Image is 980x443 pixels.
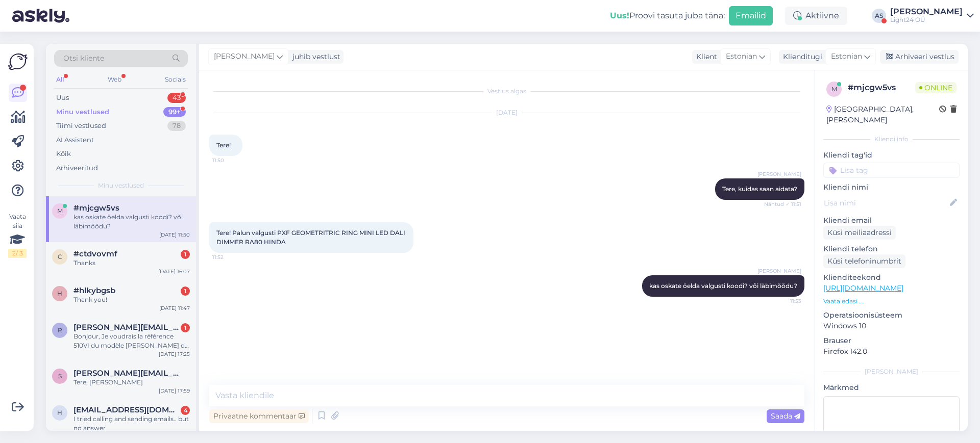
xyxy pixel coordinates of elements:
[8,249,27,258] div: 2 / 3
[823,226,896,240] div: Küsi meiliaadressi
[57,409,62,416] span: h
[823,135,960,144] div: Kliendi info
[181,323,190,332] div: 1
[181,250,190,259] div: 1
[823,215,960,226] p: Kliendi email
[890,8,974,24] a: [PERSON_NAME]Light24 OÜ
[763,297,801,305] span: 11:53
[726,51,757,62] span: Estonian
[58,253,62,260] span: c
[167,93,186,103] div: 43
[823,163,960,178] input: Lisa tag
[73,213,190,231] div: kas oskate öelda valgusti koodi? või läbimõõdu?
[181,286,190,296] div: 1
[212,253,251,261] span: 11:52
[8,52,28,71] img: Askly Logo
[73,414,190,433] div: I tried calling and sending emails.. but no answer
[73,295,190,304] div: Thank you!
[823,346,960,357] p: Firefox 142.0
[831,51,862,62] span: Estonian
[106,73,124,86] div: Web
[159,231,190,239] div: [DATE] 11:50
[757,267,801,275] span: [PERSON_NAME]
[163,73,188,86] div: Socials
[823,310,960,321] p: Operatsioonisüsteem
[915,82,957,93] span: Online
[57,290,62,297] span: h
[848,82,915,94] div: # mjcgw5vs
[610,10,725,22] div: Proovi tasuta juba täna:
[209,87,804,96] div: Vestlus algas
[209,409,309,423] div: Privaatne kommentaar
[823,297,960,306] p: Vaata edasi ...
[823,150,960,161] p: Kliendi tag'id
[212,157,251,164] span: 11:50
[823,367,960,376] div: [PERSON_NAME]
[872,9,886,23] div: AS
[692,51,717,62] div: Klient
[73,405,180,414] span: hamad883@hotmail.com
[73,332,190,350] div: Bonjour, Je voudrais la référence 510VI du modèle [PERSON_NAME] de NORLYS : EAN 7042895100017 la ...
[73,249,117,258] span: #ctdvovmf
[73,323,180,332] span: renaud.jeanjean@mailo.com
[158,268,190,275] div: [DATE] 16:07
[58,372,62,380] span: s
[98,181,144,190] span: Minu vestlused
[73,378,190,387] div: Tere, [PERSON_NAME]
[823,254,905,268] div: Küsi telefoninumbrit
[54,73,66,86] div: All
[73,286,115,295] span: #hlkybgsb
[771,411,800,421] span: Saada
[831,85,837,93] span: m
[159,350,190,358] div: [DATE] 17:25
[73,258,190,268] div: Thanks
[56,149,71,159] div: Kõik
[73,203,119,213] span: #mjcgw5vs
[56,135,94,145] div: AI Assistent
[823,244,960,254] p: Kliendi telefon
[880,50,959,64] div: Arhiveeri vestlus
[167,121,186,131] div: 78
[214,51,275,62] span: [PERSON_NAME]
[56,93,69,103] div: Uus
[288,51,340,62] div: juhib vestlust
[216,141,231,149] span: Tere!
[63,53,104,64] span: Otsi kliente
[890,8,963,16] div: [PERSON_NAME]
[823,272,960,283] p: Klienditeekond
[826,104,939,125] div: [GEOGRAPHIC_DATA], [PERSON_NAME]
[56,107,109,117] div: Minu vestlused
[56,121,106,131] div: Tiimi vestlused
[73,369,180,378] span: sandra.yaacov@gmail.com
[159,387,190,395] div: [DATE] 17:59
[823,382,960,393] p: Märkmed
[823,321,960,331] p: Windows 10
[181,406,190,415] div: 4
[159,304,190,312] div: [DATE] 11:47
[649,282,797,290] span: kas oskate öelda valgusti koodi? või läbimõõdu?
[823,335,960,346] p: Brauser
[58,326,62,334] span: r
[56,163,98,173] div: Arhiveeritud
[8,212,27,258] div: Vaata siia
[729,6,773,25] button: Emailid
[779,51,822,62] div: Klienditugi
[722,185,797,193] span: Tere, kuidas saan aidata?
[823,182,960,193] p: Kliendi nimi
[763,200,801,208] span: Nähtud ✓ 11:51
[785,7,847,25] div: Aktiivne
[824,197,948,209] input: Lisa nimi
[823,283,903,293] a: [URL][DOMAIN_NAME]
[163,107,186,117] div: 99+
[890,16,963,24] div: Light24 OÜ
[610,11,629,20] b: Uus!
[209,108,804,117] div: [DATE]
[57,207,63,215] span: m
[216,229,407,246] span: Tere! Palun valgusti PXF GEOMETRITRIC RING MINI LED DALI DIMMER RA80 HINDA
[757,170,801,178] span: [PERSON_NAME]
